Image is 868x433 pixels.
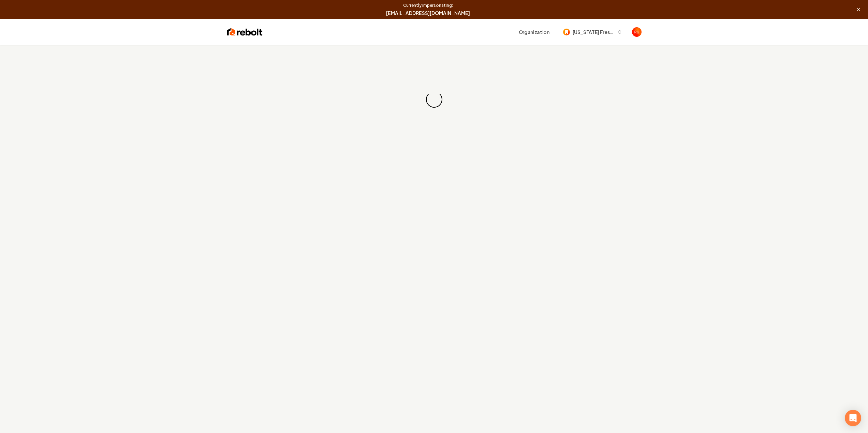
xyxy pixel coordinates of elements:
span: [US_STATE] Fresh Cleaning Services [573,29,614,36]
span: [EMAIL_ADDRESS][DOMAIN_NAME] [4,10,852,16]
button: Open user button [632,27,642,37]
img: Rebolt Logo [227,27,263,37]
img: New York Fresh Cleaning Services [563,29,570,35]
div: Open Intercom Messenger [845,410,861,426]
button: Stop impersonating this user [853,6,864,13]
span: Currently impersonating: [4,3,852,8]
img: Rey Gonzalez [632,27,642,37]
button: Organization [515,26,554,38]
div: Loading [423,88,445,111]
